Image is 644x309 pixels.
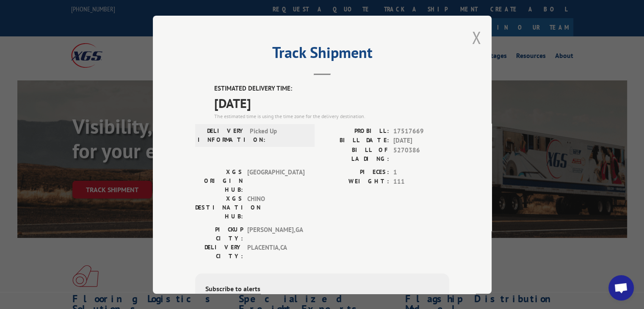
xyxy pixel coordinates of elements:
[247,243,304,260] span: PLACENTIA , CA
[393,177,449,187] span: 111
[393,167,449,177] span: 1
[393,145,449,163] span: 5270386
[214,84,449,94] label: ESTIMATED DELIVERY TIME:
[472,26,481,49] button: Close modal
[214,93,449,112] span: [DATE]
[322,167,389,177] label: PIECES:
[195,194,243,221] label: XGS DESTINATION HUB:
[250,126,307,144] span: Picked Up
[322,177,389,187] label: WEIGHT:
[247,225,304,243] span: [PERSON_NAME] , GA
[195,243,243,260] label: DELIVERY CITY:
[393,136,449,146] span: [DATE]
[205,283,439,295] div: Subscribe to alerts
[393,126,449,136] span: 17517669
[214,112,449,120] div: The estimated time is using the time zone for the delivery destination.
[322,145,389,163] label: BILL OF LADING:
[195,47,449,63] h2: Track Shipment
[322,126,389,136] label: PROBILL:
[247,194,304,221] span: CHINO
[608,275,634,301] div: Open chat
[247,167,304,194] span: [GEOGRAPHIC_DATA]
[198,126,246,144] label: DELIVERY INFORMATION:
[195,167,243,194] label: XGS ORIGIN HUB:
[195,225,243,243] label: PICKUP CITY:
[322,136,389,146] label: BILL DATE:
